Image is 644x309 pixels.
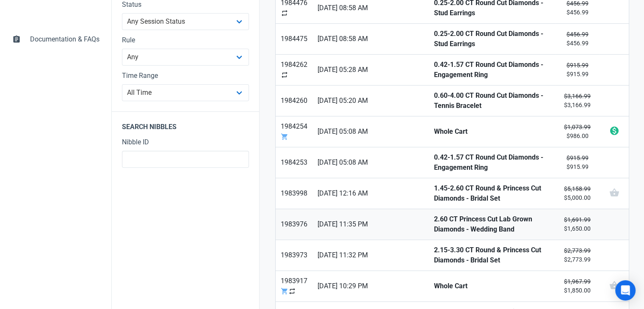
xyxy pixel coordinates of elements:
a: $1,691.99$1,650.00 [555,209,600,240]
a: 1984475 [276,24,312,54]
small: $915.99 [560,61,594,79]
s: $5,158.99 [564,185,591,192]
s: $1,691.99 [564,216,591,223]
a: Whole Cart [429,116,555,147]
a: $1,967.99$1,850.00 [555,271,600,301]
span: shopping_basket [609,280,619,290]
a: 2.60 CT Princess Cut Lab Grown Diamonds - Wedding Band [429,209,555,240]
small: $5,000.00 [560,185,594,202]
strong: 0.60-4.00 CT Round Cut Diamonds - Tennis Bracelet [434,91,550,111]
a: $456.99$456.99 [555,24,600,54]
strong: Whole Cart [434,127,550,137]
span: shopping_cart [281,287,288,295]
a: monetization_on [600,116,629,147]
a: 2.15-3.30 CT Round & Princess Cut Diamonds - Bridal Set [429,240,555,270]
small: $915.99 [560,154,594,171]
span: shopping_basket [609,188,619,198]
a: 0.25-2.00 CT Round Cut Diamonds - Stud Earrings [429,24,555,54]
a: $3,166.99$3,166.99 [555,86,600,116]
a: 1983976 [276,209,312,240]
strong: 0.42-1.57 CT Round Cut Diamonds - Engagement Ring [434,60,550,80]
a: 0.42-1.57 CT Round Cut Diamonds - Engagement Ring [429,147,555,178]
a: assignmentDocumentation & FAQs [7,29,105,50]
a: Whole Cart [429,271,555,301]
small: $1,650.00 [560,215,594,233]
small: $456.99 [560,30,594,48]
s: $3,166.99 [564,93,591,99]
span: shopping_cart [281,133,288,141]
s: $915.99 [566,154,588,161]
strong: 2.15-3.30 CT Round & Princess Cut Diamonds - Bridal Set [434,245,550,265]
a: [DATE] 05:28 AM [312,55,429,85]
span: assignment [12,34,21,43]
a: [DATE] 08:58 AM [312,24,429,54]
a: [DATE] 05:20 AM [312,86,429,116]
legend: Search Nibbles [112,111,259,137]
a: shopping_basket [600,271,629,301]
a: 1.45-2.60 CT Round & Princess Cut Diamonds - Bridal Set [429,178,555,209]
span: repeat [288,287,296,295]
span: [DATE] 12:16 AM [318,188,424,199]
s: $2,773.99 [564,247,591,254]
a: [DATE] 10:29 PM [312,271,429,301]
strong: 0.25-2.00 CT Round Cut Diamonds - Stud Earrings [434,29,550,49]
s: $1,073.99 [564,124,591,130]
small: $3,166.99 [560,92,594,110]
a: $2,773.99$2,773.99 [555,240,600,270]
small: $1,850.00 [560,277,594,295]
span: [DATE] 08:58 AM [318,3,424,13]
s: $1,967.99 [564,278,591,285]
a: 1984253 [276,147,312,178]
a: $1,073.99$986.00 [555,116,600,147]
span: repeat [281,71,288,79]
a: 0.60-4.00 CT Round Cut Diamonds - Tennis Bracelet [429,86,555,116]
span: [DATE] 05:28 AM [318,65,424,75]
a: 1983973 [276,240,312,270]
a: $5,158.99$5,000.00 [555,178,600,209]
label: Rule [122,35,249,45]
a: $915.99$915.99 [555,55,600,85]
small: $986.00 [560,123,594,141]
a: [DATE] 05:08 AM [312,147,429,178]
span: Documentation & FAQs [30,34,100,44]
a: 1984260 [276,86,312,116]
a: 1983998 [276,178,312,209]
strong: 1.45-2.60 CT Round & Princess Cut Diamonds - Bridal Set [434,183,550,204]
small: $2,773.99 [560,246,594,264]
a: [DATE] 05:08 AM [312,116,429,147]
span: [DATE] 05:20 AM [318,96,424,106]
strong: 0.42-1.57 CT Round Cut Diamonds - Engagement Ring [434,152,550,173]
span: monetization_on [609,126,619,136]
strong: 2.60 CT Princess Cut Lab Grown Diamonds - Wedding Band [434,214,550,235]
span: repeat [281,9,288,17]
div: Open Intercom Messenger [615,280,636,301]
a: [DATE] 11:35 PM [312,209,429,240]
a: 1984254shopping_cart [276,116,312,147]
span: [DATE] 08:58 AM [318,34,424,44]
a: shopping_basket [600,178,629,209]
span: [DATE] 10:29 PM [318,281,424,291]
span: [DATE] 05:08 AM [318,127,424,137]
span: [DATE] 11:35 PM [318,219,424,229]
label: Nibble ID [122,137,249,147]
label: Time Range [122,71,249,81]
s: $456.99 [566,31,588,38]
s: $915.99 [566,62,588,69]
a: 1984262repeat [276,55,312,85]
a: [DATE] 12:16 AM [312,178,429,209]
strong: Whole Cart [434,281,550,291]
a: [DATE] 11:32 PM [312,240,429,270]
span: [DATE] 05:08 AM [318,157,424,168]
a: $915.99$915.99 [555,147,600,178]
a: 0.42-1.57 CT Round Cut Diamonds - Engagement Ring [429,55,555,85]
span: [DATE] 11:32 PM [318,250,424,260]
a: 1983917shopping_cartrepeat [276,271,312,301]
